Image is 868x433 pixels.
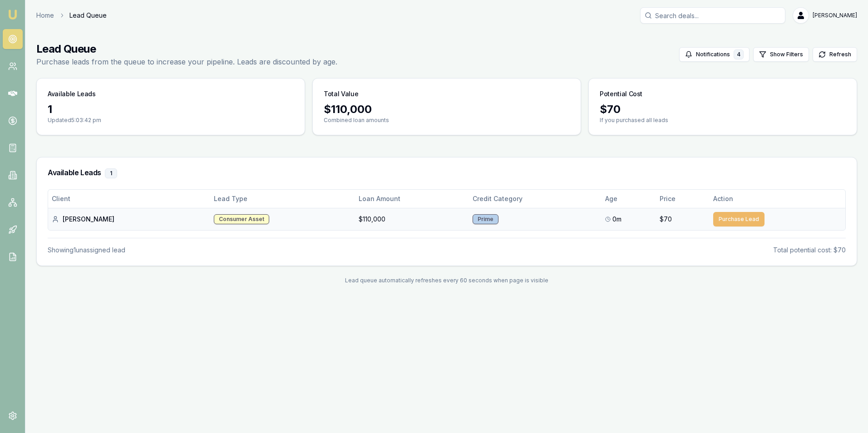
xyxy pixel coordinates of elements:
[713,212,764,226] button: Purchase Lead
[210,190,355,208] th: Lead Type
[214,214,269,224] div: Consumer Asset
[773,246,846,255] div: Total potential cost: $70
[36,277,857,284] div: Lead queue automatically refreshes every 60 seconds when page is visible
[69,11,107,20] span: Lead Queue
[600,117,846,124] p: If you purchased all leads
[324,89,358,98] h3: Total Value
[600,102,846,117] div: $ 70
[36,11,107,20] nav: breadcrumb
[48,102,294,117] div: 1
[52,215,207,224] div: [PERSON_NAME]
[355,190,469,208] th: Loan Amount
[753,47,809,62] button: Show Filters
[679,47,750,62] button: Notifications4
[710,190,845,208] th: Action
[813,47,857,62] button: Refresh
[656,190,710,208] th: Price
[355,208,469,230] td: $110,000
[105,168,117,178] div: 1
[48,168,846,178] h3: Available Leads
[48,246,125,255] div: Showing 1 unassigned lead
[600,89,642,98] h3: Potential Cost
[473,214,498,224] div: Prime
[48,89,96,98] h3: Available Leads
[469,190,602,208] th: Credit Category
[324,102,570,117] div: $ 110,000
[612,215,621,224] span: 0m
[640,7,785,24] input: Search deals
[48,117,294,124] p: Updated 5:03:42 pm
[813,12,857,19] span: [PERSON_NAME]
[7,9,18,20] img: emu-icon-u.png
[734,49,744,59] div: 4
[324,117,570,124] p: Combined loan amounts
[48,190,210,208] th: Client
[36,42,337,56] h1: Lead Queue
[602,190,656,208] th: Age
[36,56,337,67] p: Purchase leads from the queue to increase your pipeline. Leads are discounted by age.
[660,215,672,224] span: $70
[36,11,54,20] a: Home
